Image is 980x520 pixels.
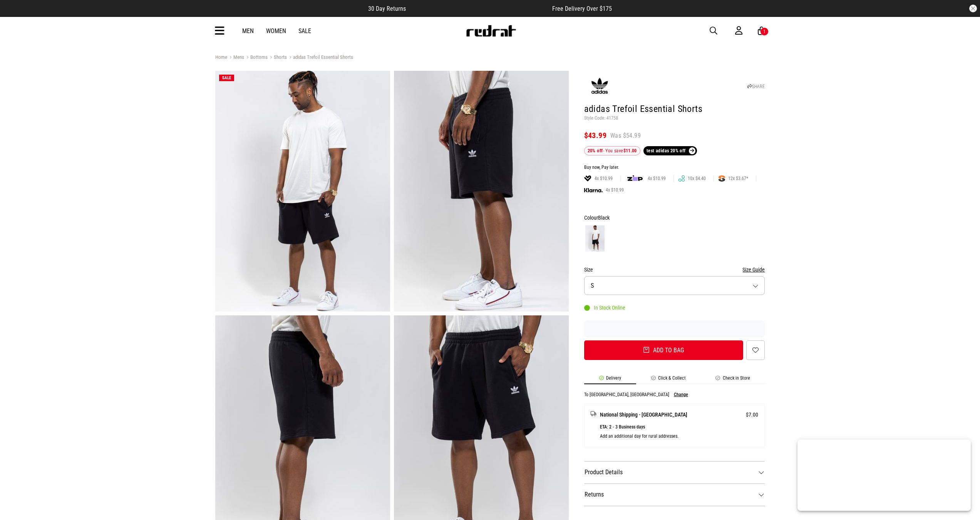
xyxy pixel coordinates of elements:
[584,276,765,295] button: S
[584,305,625,311] div: In Stock Online
[645,175,669,182] span: 4x $10.99
[584,115,765,122] p: Style Code: 41758
[643,146,697,155] a: test adidas 20% off
[701,375,765,384] li: Check in Store
[763,29,766,34] div: 1
[584,146,640,155] div: - You save
[610,132,641,140] span: Was $54.99
[584,188,603,192] img: KLARNA
[368,5,406,12] span: 30 Day Returns
[287,54,353,62] a: adidas Trefoil Essential Shorts
[584,265,765,274] div: Size
[215,54,227,60] a: Home
[584,175,592,182] img: LAYBUY
[584,131,606,140] span: $43.99
[623,148,637,153] b: $11.00
[298,27,311,35] a: Sale
[685,175,709,182] span: 10x $4.40
[747,84,765,89] a: SHARE
[584,325,765,333] iframe: Customer reviews powered by Trustpilot
[674,392,688,397] button: Change
[588,148,603,153] b: 20% off
[725,175,751,182] span: 12x $3.67*
[627,175,643,182] img: zip
[268,54,287,62] a: Shorts
[584,375,636,384] li: Delivery
[584,213,765,222] div: Colour
[584,103,765,115] h1: adidas Trefoil Essential Shorts
[394,71,573,315] div: 2 / 6
[584,340,744,360] button: Add to bag
[636,375,701,384] li: Click & Collect
[227,54,244,62] a: Mens
[215,71,394,315] div: 1 / 6
[584,392,669,397] p: To [GEOGRAPHIC_DATA], [GEOGRAPHIC_DATA]
[244,54,268,62] a: Bottoms
[394,71,569,312] img: Adidas Trefoil Essential Shorts in Black
[584,483,765,506] dt: Returns
[215,71,390,312] img: Adidas Trefoil Essential Shorts in Black
[719,175,725,182] img: SPLITPAY
[600,410,687,419] span: National Shipping - [GEOGRAPHIC_DATA]
[222,75,231,80] span: SALE
[266,27,286,35] a: Women
[421,5,537,12] iframe: Customer reviews powered by Trustpilot
[552,5,612,12] span: Free Delivery Over $175
[591,282,594,289] span: S
[746,410,758,419] span: $7.00
[584,461,765,483] dt: Product Details
[758,27,765,35] a: 1
[598,215,610,221] span: Black
[585,225,605,252] img: Black
[584,77,615,94] img: Adidas
[242,27,254,35] a: Men
[603,187,627,193] span: 4x $10.99
[584,165,765,171] div: Buy now, Pay later.
[742,265,765,274] button: Size Guide
[600,422,759,441] p: ETA: 2 - 3 Business days Add an additional day for rural addresses.
[591,175,616,182] span: 4x $10.99
[466,25,516,37] img: Redrat logo
[678,175,685,182] img: GENOAPAY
